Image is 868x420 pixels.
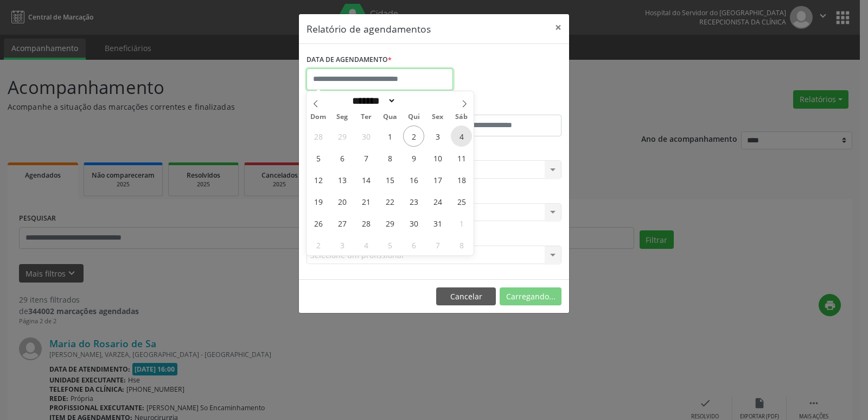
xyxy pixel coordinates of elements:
[355,191,376,212] span: Outubro 21, 2025
[355,126,376,147] span: Setembro 30, 2025
[436,287,496,306] button: Cancelar
[437,98,561,115] label: ATÉ
[308,126,329,147] span: Setembro 28, 2025
[451,169,472,190] span: Outubro 18, 2025
[331,212,353,234] span: Outubro 27, 2025
[403,234,424,255] span: Novembro 6, 2025
[379,169,400,190] span: Outubro 15, 2025
[355,147,376,168] span: Outubro 7, 2025
[427,169,448,190] span: Outubro 17, 2025
[451,191,472,212] span: Outubro 25, 2025
[331,169,353,190] span: Outubro 13, 2025
[547,14,569,41] button: Close
[308,234,329,255] span: Novembro 2, 2025
[427,191,448,212] span: Outubro 24, 2025
[355,212,376,234] span: Outubro 28, 2025
[451,126,472,147] span: Outubro 4, 2025
[331,126,353,147] span: Setembro 29, 2025
[427,126,448,147] span: Outubro 3, 2025
[403,191,424,212] span: Outubro 23, 2025
[403,169,424,190] span: Outubro 16, 2025
[307,114,330,121] span: Dom
[379,212,400,234] span: Outubro 29, 2025
[331,147,353,168] span: Outubro 6, 2025
[396,95,432,106] input: Year
[379,126,400,147] span: Outubro 1, 2025
[427,234,448,255] span: Novembro 7, 2025
[426,114,450,121] span: Sex
[308,212,329,234] span: Outubro 26, 2025
[379,147,400,168] span: Outubro 8, 2025
[500,287,561,306] button: Carregando...
[427,212,448,234] span: Outubro 31, 2025
[403,126,424,147] span: Outubro 2, 2025
[331,234,353,255] span: Novembro 3, 2025
[355,234,376,255] span: Novembro 4, 2025
[451,234,472,255] span: Novembro 8, 2025
[331,191,353,212] span: Outubro 20, 2025
[451,147,472,168] span: Outubro 11, 2025
[451,212,472,234] span: Novembro 1, 2025
[308,191,329,212] span: Outubro 19, 2025
[307,52,392,68] label: DATA DE AGENDAMENTO
[403,147,424,168] span: Outubro 9, 2025
[427,147,448,168] span: Outubro 10, 2025
[348,95,396,106] select: Month
[450,114,474,121] span: Sáb
[308,147,329,168] span: Outubro 5, 2025
[307,22,431,36] h5: Relatório de agendamentos
[330,114,354,121] span: Seg
[379,234,400,255] span: Novembro 5, 2025
[308,169,329,190] span: Outubro 12, 2025
[354,114,378,121] span: Ter
[355,169,376,190] span: Outubro 14, 2025
[378,114,402,121] span: Qua
[403,212,424,234] span: Outubro 30, 2025
[379,191,400,212] span: Outubro 22, 2025
[402,114,426,121] span: Qui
